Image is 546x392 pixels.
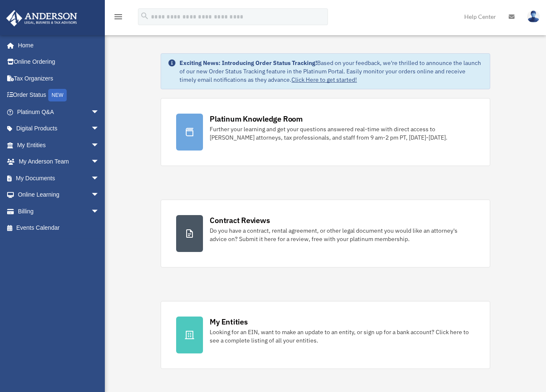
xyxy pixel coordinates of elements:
a: My Anderson Teamarrow_drop_down [6,153,112,170]
div: Further your learning and get your questions answered real-time with direct access to [PERSON_NAM... [210,125,475,142]
span: arrow_drop_down [91,137,108,154]
a: Click Here to get started! [291,76,357,83]
span: arrow_drop_down [91,120,108,138]
a: My Entities Looking for an EIN, want to make an update to an entity, or sign up for a bank accoun... [161,301,490,369]
span: arrow_drop_down [91,153,108,171]
span: arrow_drop_down [91,203,108,220]
div: Based on your feedback, we're thrilled to announce the launch of our new Order Status Tracking fe... [179,59,483,84]
a: Online Learningarrow_drop_down [6,187,112,203]
div: Looking for an EIN, want to make an update to an entity, or sign up for a bank account? Click her... [210,328,475,345]
a: Contract Reviews Do you have a contract, rental agreement, or other legal document you would like... [161,200,490,267]
a: Digital Productsarrow_drop_down [6,120,112,137]
a: Order StatusNEW [6,87,112,104]
a: Platinum Q&Aarrow_drop_down [6,104,112,120]
div: Contract Reviews [210,215,270,226]
div: Do you have a contract, rental agreement, or other legal document you would like an attorney's ad... [210,226,475,243]
i: menu [113,12,123,22]
a: Tax Organizers [6,70,112,87]
span: arrow_drop_down [91,187,108,204]
div: NEW [48,89,67,101]
a: Home [6,37,108,54]
div: My Entities [210,317,247,327]
a: Online Ordering [6,54,112,70]
span: arrow_drop_down [91,170,108,187]
strong: Exciting News: Introducing Order Status Tracking! [179,59,317,67]
a: Platinum Knowledge Room Further your learning and get your questions answered real-time with dire... [161,98,490,166]
div: Platinum Knowledge Room [210,114,303,124]
img: Anderson Advisors Platinum Portal [4,10,80,26]
a: menu [113,15,123,22]
a: Events Calendar [6,220,112,236]
a: My Entitiesarrow_drop_down [6,137,112,153]
a: Billingarrow_drop_down [6,203,112,220]
a: My Documentsarrow_drop_down [6,170,112,187]
span: arrow_drop_down [91,104,108,121]
img: User Pic [527,10,540,23]
i: search [140,11,149,21]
